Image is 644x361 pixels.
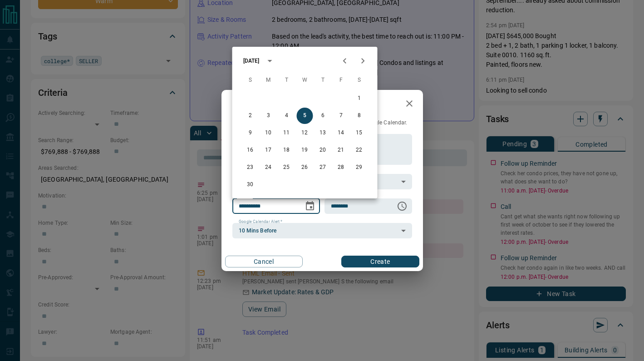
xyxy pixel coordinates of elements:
[261,159,277,176] button: 24
[315,125,331,141] button: 13
[315,71,331,89] span: Thursday
[297,108,313,124] button: 5
[315,108,331,124] button: 6
[242,71,259,89] span: Sunday
[261,71,277,89] span: Monday
[331,194,343,200] label: Time
[242,108,259,124] button: 2
[239,219,282,225] label: Google Calendar Alert
[354,52,372,70] button: Next month
[333,159,349,176] button: 28
[261,125,277,141] button: 10
[351,159,368,176] button: 29
[279,71,295,89] span: Tuesday
[297,71,313,89] span: Wednesday
[279,142,295,158] button: 18
[333,142,349,158] button: 21
[242,142,259,158] button: 16
[279,159,295,176] button: 25
[297,159,313,176] button: 26
[297,142,313,158] button: 19
[279,125,295,141] button: 11
[315,159,331,176] button: 27
[242,177,259,193] button: 30
[333,71,349,89] span: Friday
[341,256,419,267] button: Create
[297,125,313,141] button: 12
[279,108,295,124] button: 4
[261,108,277,124] button: 3
[261,142,277,158] button: 17
[239,194,250,200] label: Date
[333,108,349,124] button: 7
[301,197,319,215] button: Choose date, selected date is Nov 5, 2025
[242,159,259,176] button: 23
[336,52,354,70] button: Previous month
[221,90,282,119] h2: New Task
[262,53,277,69] button: calendar view is open, switch to year view
[232,223,412,238] div: 10 Mins Before
[393,197,411,215] button: Choose time, selected time is 11:00 AM
[333,125,349,141] button: 14
[351,90,368,107] button: 1
[351,142,368,158] button: 22
[351,108,368,124] button: 8
[315,142,331,158] button: 20
[225,256,303,267] button: Cancel
[351,125,368,141] button: 15
[351,71,368,89] span: Saturday
[242,125,259,141] button: 9
[243,57,260,65] div: [DATE]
